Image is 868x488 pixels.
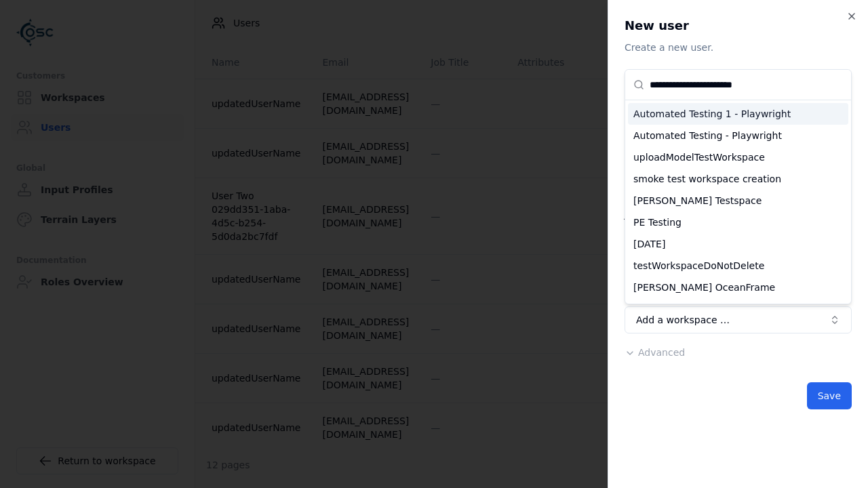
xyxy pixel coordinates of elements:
[628,277,848,298] div: [PERSON_NAME] OceanFrame
[628,125,848,146] div: Automated Testing - Playwright
[625,100,851,304] div: Suggestions
[628,298,848,320] div: usama test 4
[628,211,848,233] div: PE Testing
[628,168,848,190] div: smoke test workspace creation
[628,146,848,168] div: uploadModelTestWorkspace
[628,233,848,255] div: [DATE]
[628,255,848,277] div: testWorkspaceDoNotDelete
[628,103,848,125] div: Automated Testing 1 - Playwright
[628,190,848,211] div: [PERSON_NAME] Testspace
